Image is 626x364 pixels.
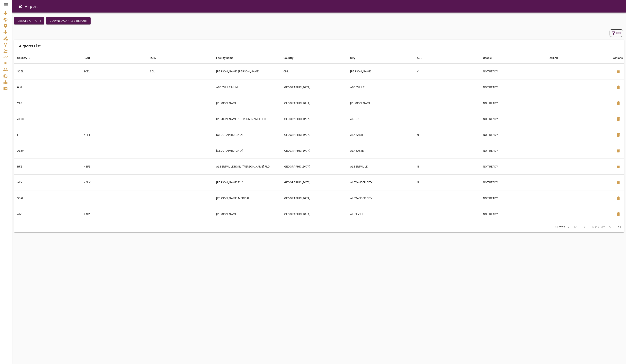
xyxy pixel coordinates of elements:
td: ALICEVILLE [347,206,414,222]
span: AGENT [550,56,564,60]
div: AGENT [550,56,559,60]
button: Delete Airport [614,98,623,108]
td: KEET [80,127,147,143]
span: delete [616,85,621,90]
button: Delete Airport [614,146,623,155]
p: NOT READY [483,196,543,200]
p: NOT READY [483,101,543,105]
td: [PERSON_NAME] [347,95,414,111]
div: Usable [483,56,492,60]
td: CHL [280,63,347,79]
td: Y [414,63,480,79]
button: Filter [610,29,623,37]
p: NOT READY [483,149,543,153]
p: NOT READY [483,212,543,216]
td: [PERSON_NAME] MEDICAL [213,190,280,206]
td: ALX [14,174,80,190]
p: NOT READY [483,133,543,137]
button: Delete Airport [614,67,623,76]
td: ALABASTER [347,127,414,143]
button: Create airport [14,17,44,24]
td: [GEOGRAPHIC_DATA] [280,111,347,127]
h6: Airport [25,3,38,9]
td: [GEOGRAPHIC_DATA] [213,127,280,143]
button: Delete Airport [614,162,623,171]
td: AIV [14,206,80,222]
td: KALX [80,174,147,190]
p: NOT READY [483,165,543,168]
span: delete [616,212,621,216]
span: Country ID [17,56,36,60]
td: ALEXANDER CITY [347,174,414,190]
td: KAIV [80,206,147,222]
td: ALBERTVILLE RGNL/[PERSON_NAME] FLD [213,159,280,174]
td: [GEOGRAPHIC_DATA] [213,143,280,159]
td: 33AL [14,190,80,206]
td: [PERSON_NAME] [213,95,280,111]
button: Delete Airport [614,178,623,187]
p: NOT READY [483,117,543,121]
button: Delete Airport [614,83,623,92]
td: SCEL [80,63,147,79]
button: Delete Airport [614,114,623,124]
td: [GEOGRAPHIC_DATA] [280,143,347,159]
span: Previous Page [580,223,589,232]
td: ALBERTVILLE [347,159,414,174]
button: Open drawer [17,2,25,10]
span: Usable [483,56,497,60]
p: NOT READY [483,69,543,73]
td: AKRON [347,111,414,127]
button: Delete Airport [614,209,623,219]
span: last_page [617,225,622,230]
span: delete [616,164,621,169]
td: N [414,127,480,143]
span: Last Page [615,223,624,232]
td: 2A8 [14,95,80,111]
td: ABBEVILLE MUNI [213,79,280,95]
p: NOT READY [483,85,543,89]
td: [GEOGRAPHIC_DATA] [280,159,347,174]
td: [PERSON_NAME] [347,63,414,79]
div: 10 rows [552,224,571,230]
td: SCEL [14,63,80,79]
td: [PERSON_NAME] FLD [213,174,280,190]
td: KBFZ [80,159,147,174]
div: AOE [417,56,422,60]
td: N [414,174,480,190]
span: IATA [150,56,161,60]
td: AL03 [14,111,80,127]
span: delete [616,180,621,185]
td: [GEOGRAPHIC_DATA] [280,95,347,111]
div: IATA [150,56,156,60]
td: [GEOGRAPHIC_DATA] [280,127,347,143]
span: City [350,56,360,60]
td: BFZ [14,159,80,174]
p: NOT READY [483,180,543,184]
h6: Airports List [19,43,41,49]
td: ABBEVILLE [347,79,414,95]
td: EET [14,127,80,143]
span: ICAO [84,56,95,60]
button: Delete Airport [614,130,623,140]
div: ICAO [84,56,90,60]
span: AOE [417,56,427,60]
div: 10 rows [554,225,566,229]
span: First Page [571,223,580,232]
span: delete [616,132,621,137]
td: AL39 [14,143,80,159]
td: N [414,159,480,174]
td: [GEOGRAPHIC_DATA] [280,206,347,222]
button: Download Files Report [46,17,91,24]
span: Facility name [216,56,238,60]
td: ALABASTER [347,143,414,159]
div: Country [283,56,293,60]
td: [GEOGRAPHIC_DATA] [280,190,347,206]
td: 0J0 [14,79,80,95]
span: delete [616,196,621,201]
span: delete [616,69,621,74]
span: Next Page [605,223,615,232]
td: [PERSON_NAME]/[PERSON_NAME] FLD [213,111,280,127]
div: Facility name [216,56,233,60]
span: 1-10 of 21824 [589,225,605,229]
button: Delete Airport [614,194,623,203]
